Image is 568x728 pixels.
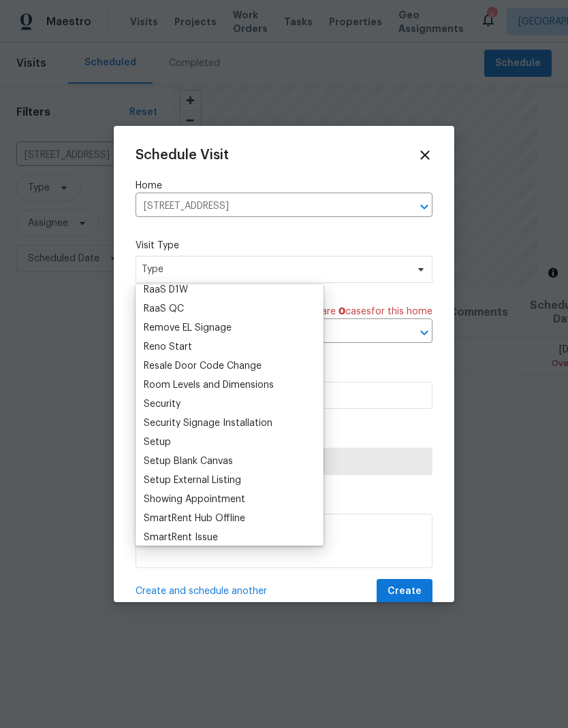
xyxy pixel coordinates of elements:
button: Create [377,579,432,604]
button: Open [415,197,434,216]
span: Create and schedule another [136,584,267,598]
input: Enter in an address [136,196,394,217]
div: Setup Blank Canvas [144,454,233,468]
button: Open [415,323,434,342]
span: Type [142,263,407,276]
span: There are case s for this home [296,305,432,318]
div: Room Levels and Dimensions [144,378,274,392]
div: Resale Door Code Change [144,359,262,373]
label: Visit Type [136,239,432,252]
label: Home [136,179,432,193]
div: Security Signage Installation [144,416,272,430]
div: Reno Start [144,340,192,354]
div: Setup [144,435,171,449]
div: Remove EL Signage [144,321,232,335]
div: Setup External Listing [144,474,241,487]
div: RaaS D1W [144,283,188,297]
div: RaaS QC [144,302,184,316]
div: Security [144,397,180,411]
span: 0 [338,307,345,316]
span: Close [417,148,432,163]
div: Showing Appointment [144,493,245,506]
span: Schedule Visit [136,148,229,162]
div: SmartRent Hub Offline [144,512,245,525]
div: SmartRent Issue [144,531,218,544]
span: Create [388,583,422,600]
